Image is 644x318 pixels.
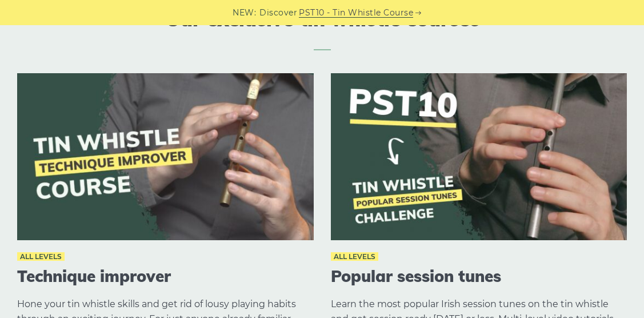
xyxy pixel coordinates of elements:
a: PST10 - Tin Whistle Course [299,6,413,19]
img: tin-whistle-course [17,73,314,240]
span: All levels [17,252,65,261]
h3: Technique improver [17,267,314,286]
h2: Our exclusive tin whistle courses [17,8,627,51]
span: All levels [331,252,378,261]
span: Discover [259,6,297,19]
h3: Popular session tunes [331,267,627,286]
span: NEW: [233,6,256,19]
